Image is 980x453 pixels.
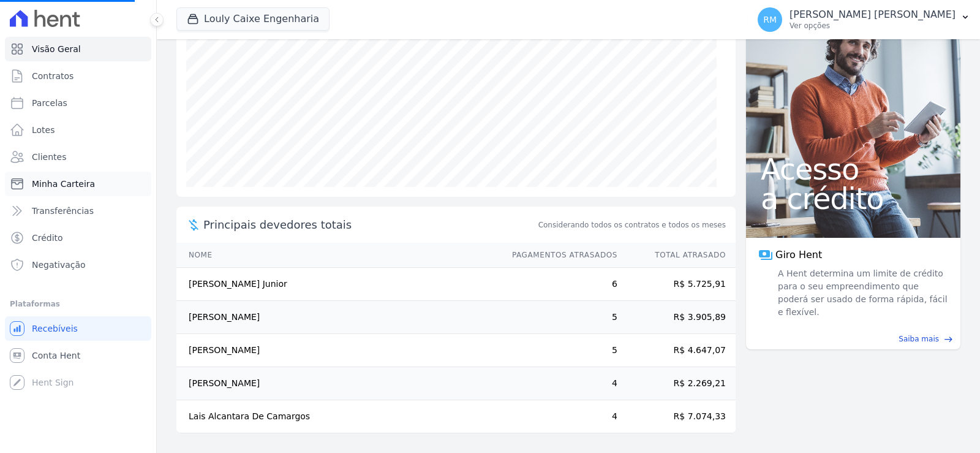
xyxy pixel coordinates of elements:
[5,253,151,277] a: Negativação
[775,248,822,262] span: Giro Hent
[5,172,151,196] a: Minha Carteira
[5,118,151,142] a: Lotes
[5,343,151,368] a: Conta Hent
[5,91,151,115] a: Parcelas
[32,349,80,362] span: Conta Hent
[500,367,618,400] td: 4
[5,316,151,341] a: Recebíveis
[763,15,777,24] span: RM
[203,216,536,233] span: Principais devedores totais
[761,184,946,213] span: a crédito
[618,268,736,301] td: R$ 5.725,91
[761,154,946,184] span: Acesso
[5,37,151,61] a: Visão Geral
[176,367,500,400] td: [PERSON_NAME]
[32,70,73,82] span: Contratos
[944,335,953,344] span: east
[899,333,939,345] span: Saiba mais
[500,400,618,433] td: 4
[500,301,618,334] td: 5
[32,232,63,244] span: Crédito
[176,400,500,433] td: Lais Alcantara De Camargos
[618,367,736,400] td: R$ 2.269,21
[618,243,736,268] th: Total Atrasado
[176,334,500,367] td: [PERSON_NAME]
[32,259,86,271] span: Negativação
[500,243,618,268] th: Pagamentos Atrasados
[500,268,618,301] td: 6
[5,64,151,88] a: Contratos
[538,219,726,230] span: Considerando todos os contratos e todos os meses
[618,334,736,367] td: R$ 4.647,07
[5,199,151,223] a: Transferências
[753,333,953,345] a: Saiba mais east
[775,267,948,319] span: A Hent determina um limite de crédito para o seu empreendimento que poderá ser usado de forma ráp...
[32,97,67,109] span: Parcelas
[790,9,956,21] p: [PERSON_NAME] [PERSON_NAME]
[5,145,151,169] a: Clientes
[748,2,980,37] button: RM [PERSON_NAME] [PERSON_NAME] Ver opções
[32,205,94,217] span: Transferências
[790,21,956,31] p: Ver opções
[618,400,736,433] td: R$ 7.074,33
[32,178,95,190] span: Minha Carteira
[618,301,736,334] td: R$ 3.905,89
[176,7,330,31] button: Louly Caixe Engenharia
[32,124,55,136] span: Lotes
[176,268,500,301] td: [PERSON_NAME] Junior
[32,322,78,335] span: Recebíveis
[176,301,500,334] td: [PERSON_NAME]
[10,297,146,311] div: Plataformas
[500,334,618,367] td: 5
[32,43,81,55] span: Visão Geral
[5,226,151,250] a: Crédito
[176,243,500,268] th: Nome
[32,151,66,163] span: Clientes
